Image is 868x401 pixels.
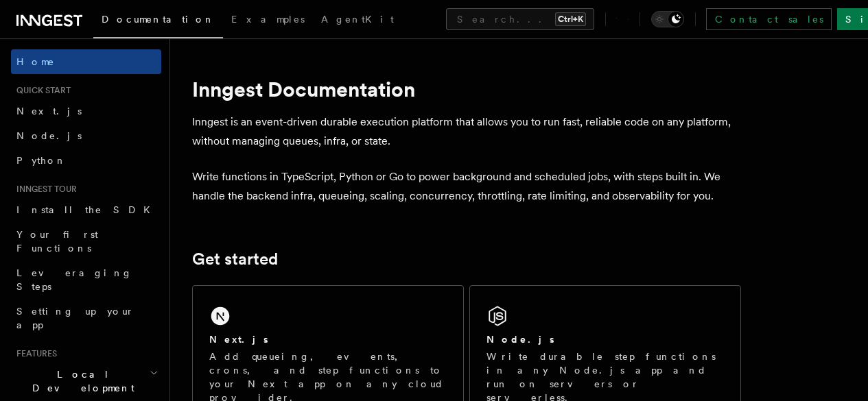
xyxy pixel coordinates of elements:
a: Contact sales [706,8,832,30]
span: AgentKit [321,14,394,25]
a: Documentation [93,4,223,38]
span: Documentation [102,14,215,25]
a: Node.js [11,123,161,148]
span: Node.js [16,130,82,141]
a: Python [11,148,161,173]
button: Local Development [11,362,161,400]
span: Inngest tour [11,184,77,195]
h1: Inngest Documentation [192,77,741,101]
span: Next.js [16,106,82,117]
span: Setting up your app [16,306,134,330]
a: Examples [223,4,313,37]
button: Search...Ctrl+K [446,8,594,30]
span: Examples [231,14,305,25]
a: Get started [192,250,278,269]
p: Write functions in TypeScript, Python or Go to power background and scheduled jobs, with steps bu... [192,167,741,206]
kbd: Ctrl+K [555,12,586,26]
span: Python [16,155,67,166]
a: Home [11,49,161,74]
p: Inngest is an event-driven durable execution platform that allows you to run fast, reliable code ... [192,112,741,151]
h2: Next.js [209,332,268,346]
a: Install the SDK [11,197,161,222]
span: Leveraging Steps [16,267,132,292]
span: Local Development [11,367,150,395]
a: Setting up your app [11,299,161,337]
span: Install the SDK [16,204,159,215]
span: Quick start [11,85,71,96]
span: Your first Functions [16,229,98,254]
h2: Node.js [486,332,554,346]
a: Your first Functions [11,222,161,260]
span: Features [11,348,57,359]
a: Next.js [11,99,161,123]
span: Home [16,55,55,69]
button: Toggle dark mode [651,11,684,27]
a: AgentKit [313,4,402,37]
a: Leveraging Steps [11,260,161,299]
